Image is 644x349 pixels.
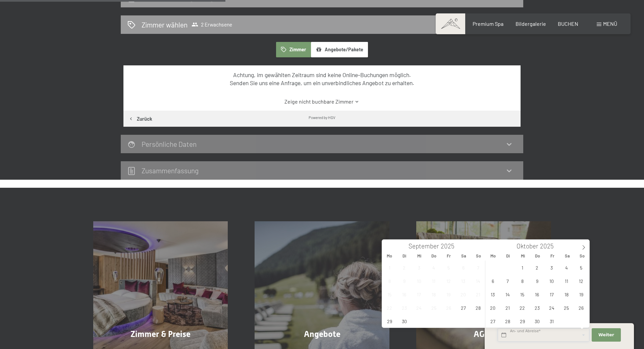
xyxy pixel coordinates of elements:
[545,288,558,301] span: Oktober 17, 2025
[516,254,530,258] span: Mi
[486,301,499,314] span: Oktober 20, 2025
[560,254,575,258] span: Sa
[545,314,558,328] span: Oktober 31, 2025
[383,288,396,301] span: September 15, 2025
[501,274,514,287] span: Oktober 7, 2025
[516,288,529,301] span: Oktober 15, 2025
[413,274,426,287] span: September 10, 2025
[427,274,440,287] span: September 11, 2025
[192,21,232,28] span: 2 Erwachsene
[560,301,573,314] span: Oktober 25, 2025
[531,261,544,274] span: Oktober 2, 2025
[500,254,515,258] span: Di
[442,301,455,314] span: September 26, 2025
[472,274,485,287] span: September 14, 2025
[516,274,529,287] span: Oktober 8, 2025
[457,301,470,314] span: September 27, 2025
[516,301,529,314] span: Oktober 22, 2025
[603,20,617,27] span: Menü
[383,301,396,314] span: September 22, 2025
[398,274,411,287] span: September 9, 2025
[575,301,588,314] span: Oktober 26, 2025
[538,242,560,250] input: Year
[516,314,529,328] span: Oktober 29, 2025
[516,261,529,274] span: Oktober 1, 2025
[276,42,311,57] button: Zimmer
[427,254,441,258] span: Do
[382,254,397,258] span: Mo
[130,329,191,339] span: Zimmer & Preise
[427,288,440,301] span: September 18, 2025
[501,288,514,301] span: Oktober 14, 2025
[545,301,558,314] span: Oktober 24, 2025
[531,314,544,328] span: Oktober 30, 2025
[309,115,335,120] div: Powered by HGV
[456,254,471,258] span: Sa
[441,254,456,258] span: Fr
[517,243,538,249] span: Oktober
[531,274,544,287] span: Oktober 9, 2025
[442,261,455,274] span: September 5, 2025
[560,288,573,301] span: Oktober 18, 2025
[486,314,499,328] span: Oktober 27, 2025
[413,301,426,314] span: September 24, 2025
[457,274,470,287] span: September 13, 2025
[472,288,485,301] span: September 21, 2025
[501,301,514,314] span: Oktober 21, 2025
[413,261,426,274] span: September 3, 2025
[136,98,509,105] a: Zeige nicht buchbare Zimmer
[575,254,589,258] span: So
[398,301,411,314] span: September 23, 2025
[592,328,621,342] button: Weiter
[598,332,614,338] span: Weiter
[442,288,455,301] span: September 19, 2025
[531,301,544,314] span: Oktober 23, 2025
[486,274,499,287] span: Oktober 6, 2025
[136,71,509,87] div: Achtung, im gewählten Zeitraum sind keine Online-Buchungen möglich. Senden Sie uns eine Anfrage, ...
[398,288,411,301] span: September 16, 2025
[473,20,503,27] a: Premium Spa
[575,261,588,274] span: Oktober 5, 2025
[457,288,470,301] span: September 20, 2025
[398,261,411,274] span: September 2, 2025
[472,261,485,274] span: September 7, 2025
[409,243,439,249] span: September
[397,254,412,258] span: Di
[383,314,396,328] span: September 29, 2025
[304,329,340,339] span: Angebote
[412,254,427,258] span: Mi
[545,254,560,258] span: Fr
[501,314,514,328] span: Oktober 28, 2025
[413,288,426,301] span: September 17, 2025
[474,329,493,339] span: AGBs
[545,261,558,274] span: Oktober 3, 2025
[486,288,499,301] span: Oktober 13, 2025
[558,20,578,27] a: BUCHEN
[383,261,396,274] span: September 1, 2025
[427,261,440,274] span: September 4, 2025
[123,111,157,127] button: Zurück
[142,20,187,30] h2: Zimmer wählen
[560,261,573,274] span: Oktober 4, 2025
[439,242,461,250] input: Year
[472,301,485,314] span: September 28, 2025
[486,254,500,258] span: Mo
[471,254,486,258] span: So
[531,288,544,301] span: Oktober 16, 2025
[398,314,411,328] span: September 30, 2025
[575,288,588,301] span: Oktober 19, 2025
[311,42,368,57] button: Angebote/Pakete
[516,20,546,27] a: Bildergalerie
[457,261,470,274] span: September 6, 2025
[383,274,396,287] span: September 8, 2025
[545,274,558,287] span: Oktober 10, 2025
[442,274,455,287] span: September 12, 2025
[142,140,197,148] h2: Persönliche Daten
[575,274,588,287] span: Oktober 12, 2025
[427,301,440,314] span: September 25, 2025
[142,166,199,175] h2: Zusammen­fassung
[530,254,545,258] span: Do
